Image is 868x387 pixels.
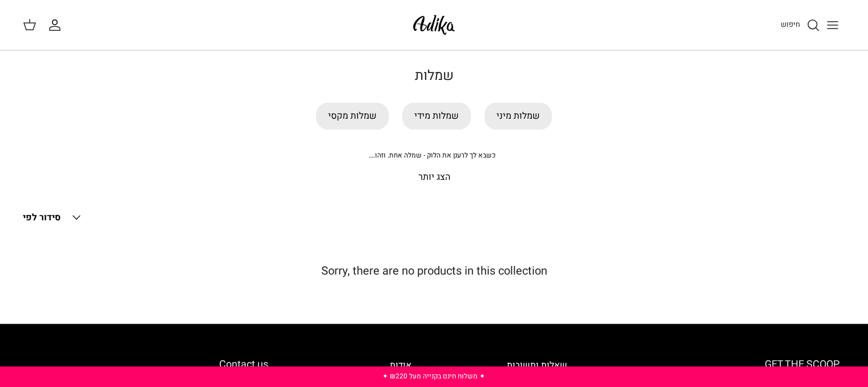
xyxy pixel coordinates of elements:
[29,358,268,371] h6: Contact us
[781,19,800,30] span: חיפוש
[35,170,834,185] p: הצג יותר
[402,103,471,130] a: שמלות מידי
[23,211,60,224] span: סידור לפי
[48,18,66,32] a: החשבון שלי
[23,205,83,230] button: סידור לפי
[369,150,495,160] span: כשבא לך לרענן את הלוק - שמלה אחת. וזהו.
[382,371,485,381] a: ✦ משלוח חינם בקנייה מעל ₪220 ✦
[485,103,552,130] a: שמלות מיני
[35,68,834,84] h1: שמלות
[316,103,389,130] a: שמלות מקסי
[23,264,845,278] h5: Sorry, there are no products in this collection
[390,358,411,372] a: אודות
[410,11,458,38] img: Adika IL
[781,18,820,32] a: חיפוש
[663,358,839,371] h6: GET THE SCOOP
[507,358,567,372] a: שאלות ותשובות
[820,13,845,38] button: Toggle menu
